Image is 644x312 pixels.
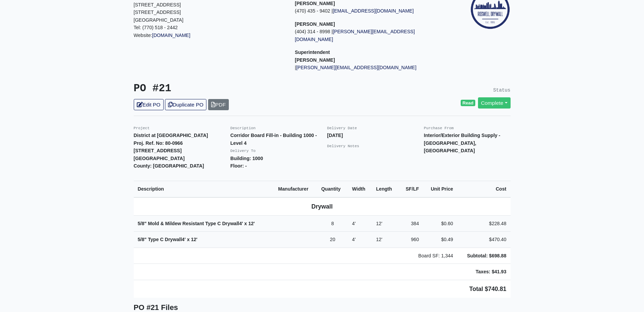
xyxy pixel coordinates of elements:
strong: Proj. Ref. No: 80-0966 [134,140,183,146]
span: Read [461,100,475,106]
strong: [STREET_ADDRESS] [134,148,182,153]
p: [STREET_ADDRESS] [134,8,285,16]
strong: [PERSON_NAME] [295,57,335,63]
strong: County: [GEOGRAPHIC_DATA] [134,163,204,169]
b: Drywall [311,203,333,210]
a: [EMAIL_ADDRESS][DOMAIN_NAME] [333,8,414,14]
a: [PERSON_NAME][EMAIL_ADDRESS][DOMAIN_NAME] [296,65,416,70]
span: 4' [352,237,356,242]
td: Taxes: $41.93 [457,264,511,280]
span: x [187,237,190,242]
strong: [DATE] [327,133,343,138]
strong: [PERSON_NAME] [295,1,335,6]
span: 4' [239,221,243,226]
p: Interior/Exterior Building Supply - [GEOGRAPHIC_DATA], [GEOGRAPHIC_DATA] [424,132,511,155]
a: PDF [208,99,229,110]
p: | [295,64,446,72]
strong: [GEOGRAPHIC_DATA] [134,156,185,161]
small: Delivery Date [327,126,357,130]
a: Edit PO [134,99,164,110]
span: 4' [352,221,356,226]
p: Tel: (770) 518 - 2442 [134,24,285,32]
strong: [PERSON_NAME] [295,21,335,27]
td: Subtotal: $698.88 [457,248,511,264]
span: x [244,221,247,226]
th: Quantity [317,181,348,197]
th: Unit Price [423,181,457,197]
th: Length [372,181,399,197]
h3: PO #21 [134,82,317,95]
span: 4' [182,237,186,242]
strong: 5/8" Mold & Mildew Resistant Type C Drywall [138,221,255,226]
strong: Building: 1000 [231,156,263,161]
small: Purchase From [424,126,454,130]
strong: Corridor Board Fill-in - Building 1000 - Level 4 [231,133,317,146]
small: Status [493,87,511,93]
small: Delivery Notes [327,144,360,148]
span: 12' [248,221,255,226]
span: Superintendent [295,50,330,55]
td: $228.48 [457,215,511,232]
strong: Floor: - [231,163,247,169]
small: Delivery To [231,149,256,153]
td: 384 [399,215,423,232]
p: (470) 435 - 9402 | [295,7,446,15]
td: 20 [317,232,348,248]
td: Total $740.81 [134,280,511,298]
th: Cost [457,181,511,197]
td: 960 [399,232,423,248]
th: SF/LF [399,181,423,197]
a: [DOMAIN_NAME] [152,33,190,38]
a: Complete [478,97,511,109]
h5: PO #21 Files [134,303,511,312]
a: Duplicate PO [165,99,206,110]
span: Board SF: 1,344 [418,253,453,258]
small: Project [134,126,150,130]
strong: District at [GEOGRAPHIC_DATA] [134,133,208,138]
small: Description [231,126,256,130]
td: $0.49 [423,232,457,248]
strong: 5/8" Type C Drywall [138,237,198,242]
td: $0.60 [423,215,457,232]
span: 12' [376,221,382,226]
th: Description [134,181,274,197]
th: Width [348,181,372,197]
a: [PERSON_NAME][EMAIL_ADDRESS][DOMAIN_NAME] [295,29,415,42]
p: [STREET_ADDRESS] [134,1,285,9]
td: 8 [317,215,348,232]
th: Manufacturer [274,181,317,197]
span: 12' [191,237,197,242]
td: $470.40 [457,232,511,248]
span: 12' [376,237,382,242]
p: [GEOGRAPHIC_DATA] [134,16,285,24]
p: (404) 314 - 8998 | [295,28,446,43]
